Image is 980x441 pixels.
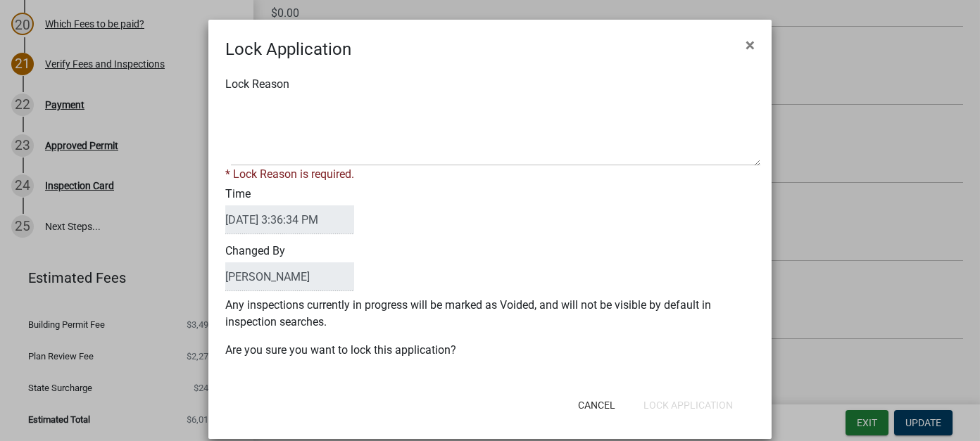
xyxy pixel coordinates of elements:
[225,297,755,331] p: Any inspections currently in progress will be marked as Voided, and will not be visible by defaul...
[734,25,766,65] button: Close
[746,35,755,55] span: ×
[225,37,351,62] h4: Lock Application
[225,205,354,234] input: DateTime
[225,188,354,234] label: Time
[567,392,627,418] button: Cancel
[231,96,760,166] textarea: Lock Reason
[225,262,354,291] input: ClosedBy
[225,166,755,183] div: * Lock Reason is required.
[225,245,354,291] label: Changed By
[225,79,289,90] label: Lock Reason
[225,342,755,359] p: Are you sure you want to lock this application?
[632,392,744,418] button: Lock Application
